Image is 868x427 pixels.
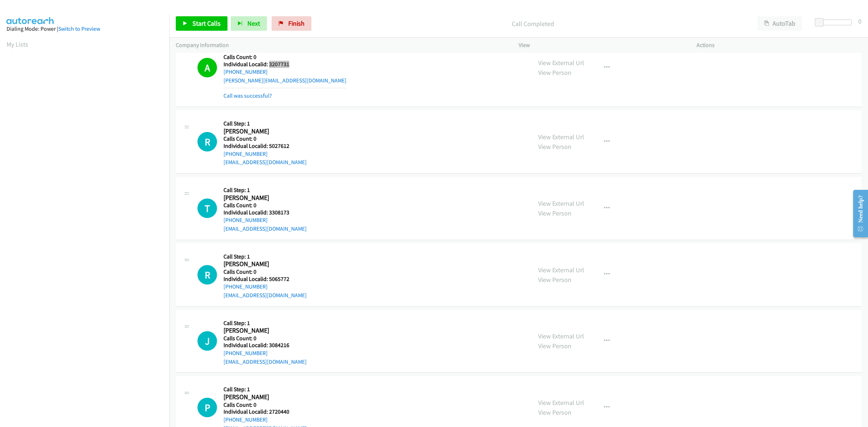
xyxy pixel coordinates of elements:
[538,68,571,77] a: View Person
[197,132,217,151] div: The call is yet to be attempted
[224,253,307,260] h5: Call Step: 1
[288,19,305,27] span: Finish
[224,342,307,349] h5: Individual Localid: 3084216
[847,185,868,242] iframe: Resource Center
[538,408,571,417] a: View Person
[197,198,217,218] h1: T
[176,41,506,50] p: Company Information
[538,276,571,284] a: View Person
[321,19,744,29] p: Call Completed
[224,260,292,268] h2: [PERSON_NAME]
[224,194,292,202] h2: [PERSON_NAME]
[197,198,217,218] div: The call is yet to be attempted
[538,133,584,141] a: View External Url
[224,401,307,409] h5: Calls Count: 0
[224,202,307,209] h5: Calls Count: 0
[224,150,268,157] a: [PHONE_NUMBER]
[7,40,28,48] a: My Lists
[538,59,584,67] a: View External Url
[538,342,571,350] a: View Person
[224,335,307,342] h5: Calls Count: 0
[224,358,307,365] a: [EMAIL_ADDRESS][DOMAIN_NAME]
[538,209,571,217] a: View Person
[58,25,100,32] a: Switch to Preview
[538,199,584,208] a: View External Url
[224,142,307,150] h5: Individual Localid: 5027612
[224,77,346,84] a: [PERSON_NAME][EMAIL_ADDRESS][DOMAIN_NAME]
[224,326,292,335] h2: [PERSON_NAME]
[7,56,169,399] iframe: Dialpad
[519,41,684,50] p: View
[272,16,311,31] a: Finish
[224,209,307,216] h5: Individual Localid: 3308173
[224,416,268,423] a: [PHONE_NUMBER]
[224,225,307,232] a: [EMAIL_ADDRESS][DOMAIN_NAME]
[757,16,802,31] button: AutoTab
[197,331,217,351] div: The call is yet to be attempted
[197,331,217,351] h1: J
[247,19,260,27] span: Next
[224,68,268,75] a: [PHONE_NUMBER]
[224,408,307,415] h5: Individual Localid: 2720440
[224,92,272,99] a: Call was successful?
[224,159,307,166] a: [EMAIL_ADDRESS][DOMAIN_NAME]
[224,61,346,68] h5: Individual Localid: 3207731
[197,398,217,417] div: The call is yet to be attempted
[224,292,307,299] a: [EMAIL_ADDRESS][DOMAIN_NAME]
[224,276,307,283] h5: Individual Localid: 5065772
[224,54,346,61] h5: Calls Count: 0
[197,398,217,417] h1: P
[231,16,267,31] button: Next
[224,268,307,276] h5: Calls Count: 0
[224,135,307,142] h5: Calls Count: 0
[224,283,268,290] a: [PHONE_NUMBER]
[538,332,584,340] a: View External Url
[224,350,268,356] a: [PHONE_NUMBER]
[176,16,227,31] a: Start Calls
[197,132,217,151] h1: R
[7,25,163,33] div: Dialing Mode: Power |
[197,265,217,285] h1: R
[538,142,571,151] a: View Person
[224,217,268,223] a: [PHONE_NUMBER]
[697,41,861,50] p: Actions
[224,120,307,127] h5: Call Step: 1
[818,20,852,25] div: Delay between calls (in seconds)
[224,127,292,136] h2: [PERSON_NAME]
[224,320,307,327] h5: Call Step: 1
[224,187,307,194] h5: Call Step: 1
[224,393,292,401] h2: [PERSON_NAME]
[197,58,217,77] h1: A
[538,266,584,274] a: View External Url
[192,19,221,27] span: Start Calls
[538,398,584,407] a: View External Url
[224,386,307,393] h5: Call Step: 1
[858,16,861,26] div: 0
